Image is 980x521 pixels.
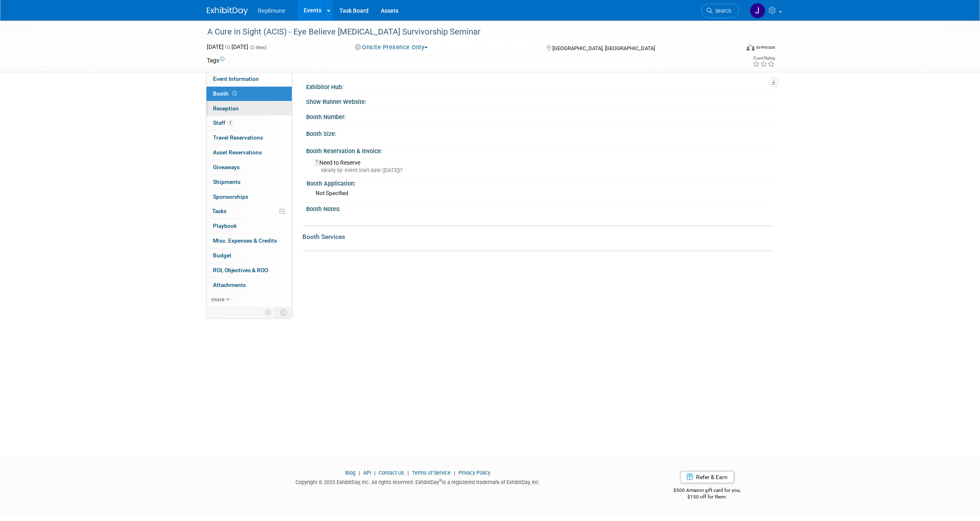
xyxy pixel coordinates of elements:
span: Search [712,8,731,14]
span: | [452,470,457,476]
span: Attachments [213,282,246,288]
button: Onsite Presence Only [352,43,431,52]
a: Privacy Policy [458,470,490,476]
div: Event Format [691,43,775,55]
span: | [357,470,362,476]
sup: ® [439,478,442,483]
a: ROI, Objectives & ROO [206,263,292,278]
span: [DATE] [DATE] [207,44,248,50]
span: Reception [213,105,239,112]
div: Booth Notes: [306,203,773,213]
a: Contact Us [379,470,404,476]
a: Asset Reservations [206,145,292,160]
a: API [363,470,371,476]
div: Exhibitor Hub: [306,81,773,91]
img: ExhibitDay [207,7,248,15]
a: Shipments [206,175,292,189]
a: Sponsorships [206,190,292,204]
span: Booth not reserved yet [231,90,238,96]
span: | [372,470,378,476]
div: Need to Reserve [312,156,767,174]
div: Booth Number: [306,111,773,121]
span: Asset Reservations [213,149,262,156]
a: Booth [206,87,292,101]
span: ROI, Objectives & ROO [213,267,268,273]
span: (2 days) [250,45,267,50]
a: Travel Reservations [206,131,292,145]
div: Booth Reservation & Invoice: [306,145,773,155]
td: Toggle Event Tabs [275,307,292,318]
a: Reception [206,101,292,116]
a: more [206,292,292,307]
img: Format-Inperson.png [746,44,755,50]
a: Budget [206,248,292,263]
span: Booth [213,90,238,97]
span: Tasks [212,208,227,214]
span: Shipments [213,179,240,185]
img: Joie Bernard [750,3,765,18]
span: Event Information [213,76,259,82]
td: Personalize Event Tab Strip [261,307,275,318]
a: Tasks [206,204,292,218]
div: Booth Application: [307,177,769,188]
span: Sponsorships [213,193,248,200]
a: Giveaways [206,160,292,174]
div: $500 Amazon gift card for you, [641,482,774,500]
span: Giveaways [213,164,240,170]
div: In-Person [756,44,775,50]
div: Not Specified [316,189,767,197]
span: to [224,44,231,50]
a: Refer & Earn [680,471,734,483]
a: Playbook [206,219,292,233]
span: Travel Reservations [213,134,263,141]
span: | [405,470,411,476]
td: Tags [207,56,224,64]
a: Terms of Service [412,470,451,476]
span: Budget [213,252,231,259]
span: more [211,296,224,303]
span: [GEOGRAPHIC_DATA], [GEOGRAPHIC_DATA] [552,45,655,51]
div: Ideally by: event start date ([DATE])? [315,167,767,174]
a: Attachments [206,278,292,292]
div: A Cure in Sight (ACIS) - Eye Believe [MEDICAL_DATA] Survivorship Seminar [204,25,727,39]
span: Playbook [213,223,237,229]
a: Event Information [206,72,292,86]
div: Show Runner Website: [306,96,773,106]
a: Staff1 [206,116,292,130]
div: Event Rating [753,56,775,60]
div: Copyright © 2025 ExhibitDay, Inc. All rights reserved. ExhibitDay is a registered trademark of Ex... [207,477,629,486]
span: Staff [213,119,234,126]
div: $150 off for them. [641,493,774,500]
a: Blog [345,470,355,476]
span: Misc. Expenses & Credits [213,237,277,244]
div: Booth Services [302,232,773,241]
span: Replimune [258,7,285,14]
a: Search [701,4,739,18]
span: 1 [227,120,234,126]
a: Misc. Expenses & Credits [206,234,292,248]
div: Booth Size: [306,128,773,138]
